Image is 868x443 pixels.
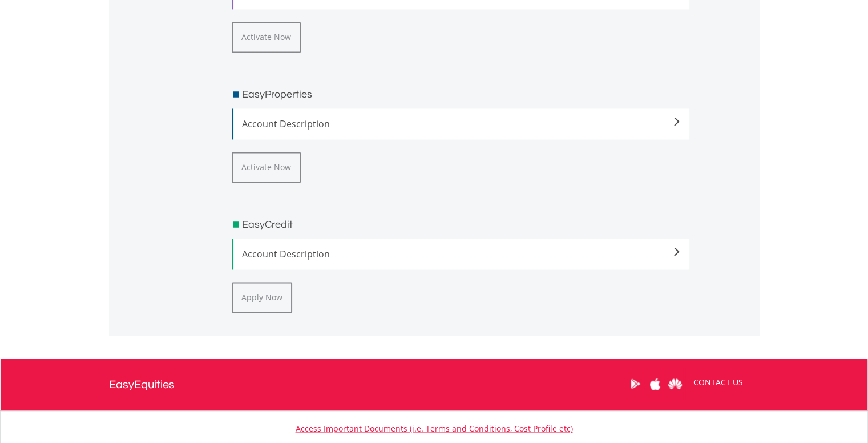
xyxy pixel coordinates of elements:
a: Huawei [665,366,685,401]
button: Activate Now [232,22,301,53]
h3: EasyCredit [242,217,293,233]
span: Account Description [242,117,681,131]
a: CONTACT US [685,366,751,398]
button: Activate Now [232,152,301,183]
span: Account Description [242,247,681,261]
a: Google Play [625,366,645,401]
a: EasyEquities [109,359,175,410]
button: Apply Now [232,282,292,313]
a: Access Important Documents (i.e. Terms and Conditions, Cost Profile etc) [296,422,573,433]
h3: EasyProperties [242,87,312,103]
a: Apple [645,366,665,401]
